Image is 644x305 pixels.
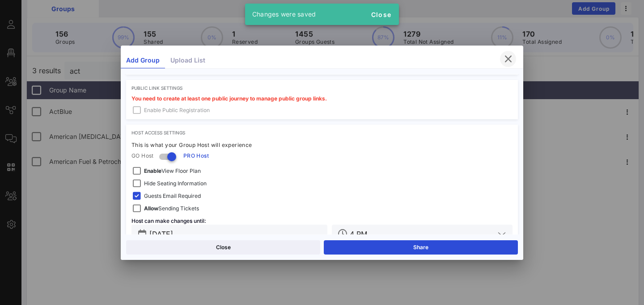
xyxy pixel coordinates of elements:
div: Upload List [165,53,211,68]
button: Share [324,240,518,255]
span: Host can make changes until: [131,217,206,224]
span: PRO Host [183,151,209,160]
span: Close [370,11,392,18]
span: You need to create at least one public journey to manage public group links. [131,95,327,102]
span: Changes were saved [252,10,316,18]
div: Host Access Settings [131,130,513,135]
input: Time [350,228,495,239]
strong: Enable [144,167,161,174]
button: Close [367,6,395,22]
button: Close [126,240,320,255]
span: View Floor Plan [144,167,201,175]
span: Guests Email Required [144,192,201,201]
span: Sending Tickets [144,204,199,213]
span: GO Host [131,151,154,160]
div: Public Link Settings [131,85,513,91]
strong: Allow [144,205,158,212]
button: prepend icon [138,230,146,238]
div: This is what your Group Host will experience [131,141,513,150]
span: Hide Seating Information [144,179,207,188]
